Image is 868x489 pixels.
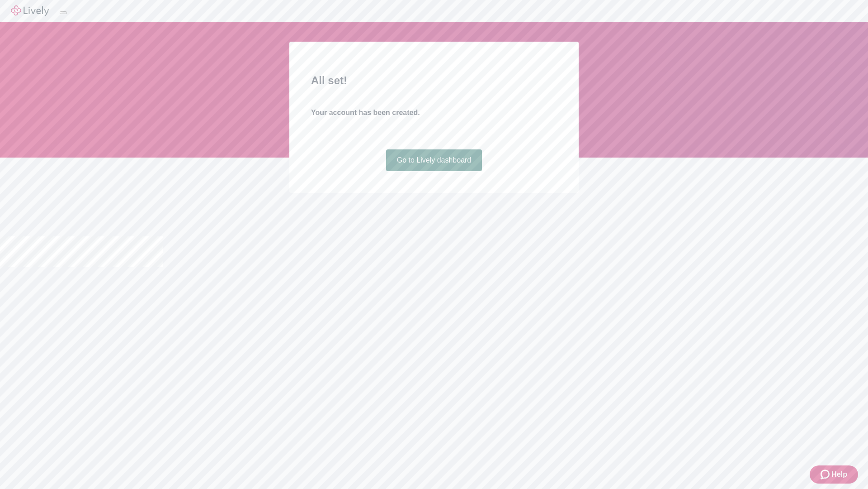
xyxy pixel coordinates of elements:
[60,11,67,14] button: Log out
[311,107,557,118] h4: Your account has been created.
[11,5,49,16] img: Lively
[386,149,482,171] a: Go to Lively dashboard
[311,72,557,89] h2: All set!
[810,465,858,484] button: Zendesk support iconHelp
[821,469,831,480] svg: Zendesk support icon
[831,469,847,480] span: Help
